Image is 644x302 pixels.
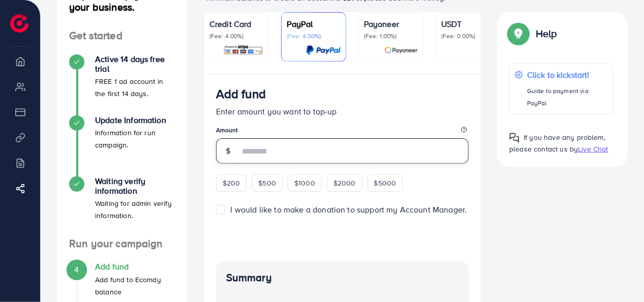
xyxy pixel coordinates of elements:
li: Active 14 days free trial [57,54,188,115]
span: $200 [223,178,240,188]
span: Live Chat [578,144,608,154]
h4: Summary [226,271,459,284]
img: logo [10,14,28,33]
span: 4 [74,264,79,276]
h3: Add fund [216,86,266,101]
p: (Fee: 4.00%) [209,32,263,40]
p: Information for run campaign. [95,127,175,151]
span: $500 [258,178,276,188]
h4: Add fund [95,262,175,271]
img: card [306,44,341,56]
img: Popup guide [509,24,528,43]
p: USDT [441,18,495,30]
span: I would like to make a donation to support my Account Manager. [231,204,467,215]
img: card [223,44,263,56]
p: Click to kickstart! [527,69,608,81]
p: Enter amount you want to top-up [216,105,469,117]
p: FREE 1 ad account in the first 14 days. [95,75,175,100]
h4: Get started [57,29,188,42]
span: If you have any problem, please contact us by [509,132,605,154]
p: (Fee: 0.00%) [441,32,495,40]
h4: Run your campaign [57,237,188,250]
p: PayPal [287,18,341,30]
p: Credit Card [209,18,263,30]
h4: Active 14 days free trial [95,54,175,74]
legend: Amount [216,126,469,138]
iframe: Chat [601,256,636,294]
li: Update Information [57,115,188,176]
img: card [384,44,418,56]
h4: Waiting verify information [95,176,175,196]
span: $5000 [374,178,396,188]
img: Popup guide [509,133,519,143]
p: Add fund to Ecomdy balance [95,274,175,298]
span: $2000 [333,178,356,188]
p: Waiting for admin verify information. [95,197,175,222]
p: Help [536,27,557,40]
p: (Fee: 4.50%) [287,32,341,40]
span: $1000 [294,178,315,188]
p: Guide to payment via PayPal [527,85,608,109]
li: Waiting verify information [57,176,188,237]
h4: Update Information [95,115,175,125]
p: Payoneer [364,18,418,30]
p: (Fee: 1.00%) [364,32,418,40]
